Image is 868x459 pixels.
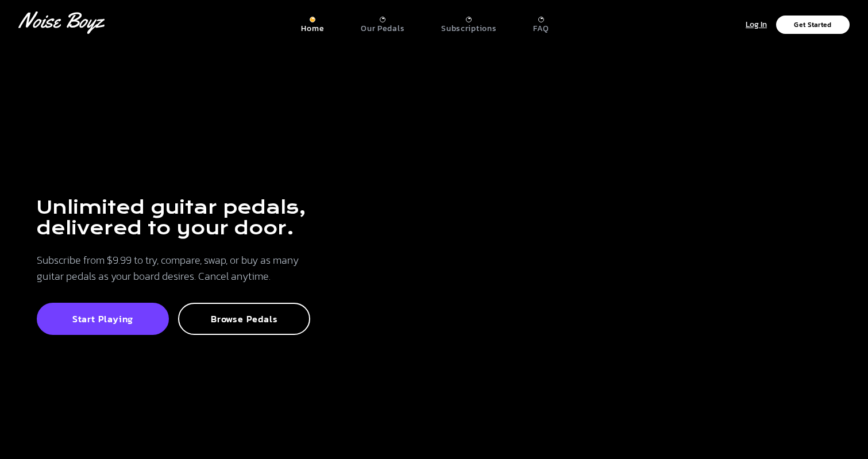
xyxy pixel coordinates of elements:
a: Subscriptions [441,12,496,34]
p: Subscribe from $9.99 to try, compare, swap, or buy as many guitar pedals as your board desires. C... [37,252,310,284]
p: Get Started [794,21,831,28]
p: Our Pedals [361,24,404,34]
a: Our Pedals [361,12,404,34]
p: Browse Pedals [191,313,298,325]
button: Get Started [776,16,850,34]
p: Home [301,24,324,34]
p: FAQ [533,24,549,34]
p: Start Playing [49,313,156,325]
h1: Unlimited guitar pedals, delivered to your door. [37,197,310,238]
p: Subscriptions [441,24,496,34]
a: FAQ [533,12,549,34]
a: Home [301,12,324,34]
p: Log In [746,18,767,32]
